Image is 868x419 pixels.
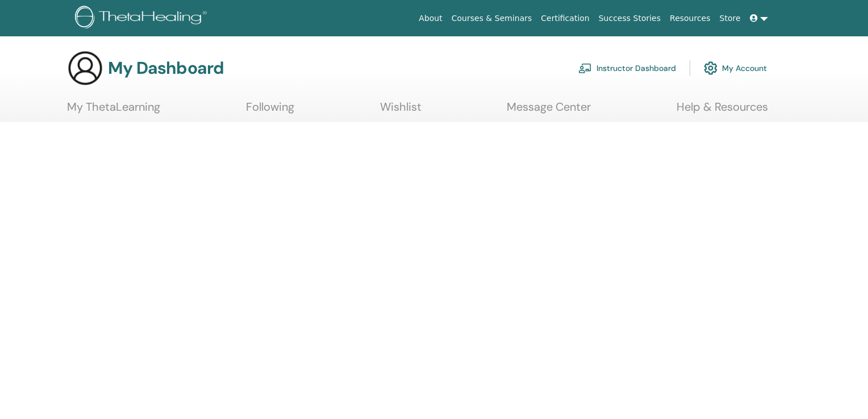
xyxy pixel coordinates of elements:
[594,8,665,29] a: Success Stories
[578,56,676,81] a: Instructor Dashboard
[246,100,294,122] a: Following
[447,8,537,29] a: Courses & Seminars
[108,58,224,78] h3: My Dashboard
[507,100,591,122] a: Message Center
[380,100,422,122] a: Wishlist
[414,8,446,29] a: About
[677,100,768,122] a: Help & Resources
[704,58,717,78] img: cog.svg
[536,8,594,29] a: Certification
[578,63,592,73] img: chalkboard-teacher.svg
[67,100,160,122] a: My ThetaLearning
[75,6,211,31] img: logo.png
[715,8,745,29] a: Store
[67,50,103,86] img: generic-user-icon.jpg
[704,56,767,81] a: My Account
[665,8,715,29] a: Resources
